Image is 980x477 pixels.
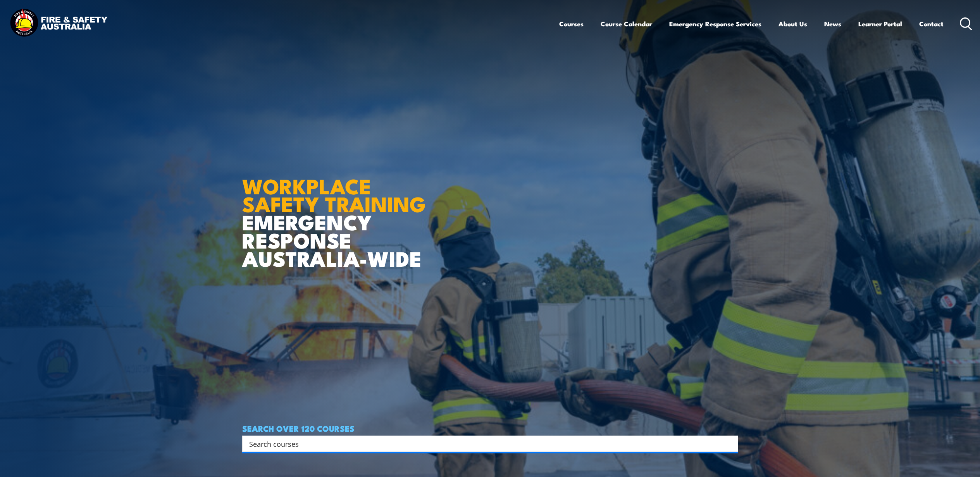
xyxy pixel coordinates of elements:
a: Contact [919,14,944,34]
h1: EMERGENCY RESPONSE AUSTRALIA-WIDE [242,157,432,267]
strong: WORKPLACE SAFETY TRAINING [242,169,426,220]
form: Search form [251,438,723,449]
a: About Us [778,14,807,34]
a: News [824,14,841,34]
a: Emergency Response Services [669,14,761,34]
button: Search magnifier button [725,438,735,449]
a: Learner Portal [858,14,902,34]
a: Courses [559,14,584,34]
a: Course Calendar [601,14,652,34]
input: Search input [249,438,721,450]
h4: SEARCH OVER 120 COURSES [242,424,738,432]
